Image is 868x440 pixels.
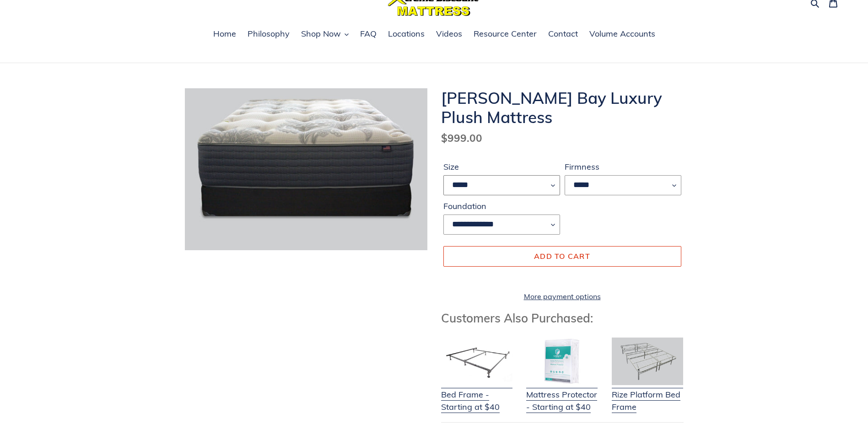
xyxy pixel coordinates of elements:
[443,246,681,266] button: Add to cart
[526,338,598,385] img: Mattress Protector
[360,28,377,39] span: FAQ
[589,28,655,39] span: Volume Accounts
[248,28,290,39] span: Philosophy
[526,377,598,413] a: Mattress Protector - Starting at $40
[436,28,462,39] span: Videos
[243,27,294,41] a: Philosophy
[544,27,582,41] a: Contact
[441,131,482,145] span: $999.00
[443,161,560,173] label: Size
[383,27,429,41] a: Locations
[441,338,512,385] img: Bed Frame
[297,27,353,41] button: Shop Now
[301,28,341,39] span: Shop Now
[548,28,578,39] span: Contact
[443,200,560,212] label: Foundation
[441,377,512,413] a: Bed Frame - Starting at $40
[612,338,683,385] img: Adjustable Base
[612,377,683,413] a: Rize Platform Bed Frame
[474,28,537,39] span: Resource Center
[388,28,425,39] span: Locations
[356,27,381,41] a: FAQ
[443,291,681,302] a: More payment options
[585,27,660,41] a: Volume Accounts
[469,27,541,41] a: Resource Center
[534,252,590,261] span: Add to cart
[565,161,681,173] label: Firmness
[209,27,241,41] a: Home
[441,311,684,325] h3: Customers Also Purchased:
[441,88,684,127] h1: [PERSON_NAME] Bay Luxury Plush Mattress
[431,27,467,41] a: Videos
[213,28,236,39] span: Home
